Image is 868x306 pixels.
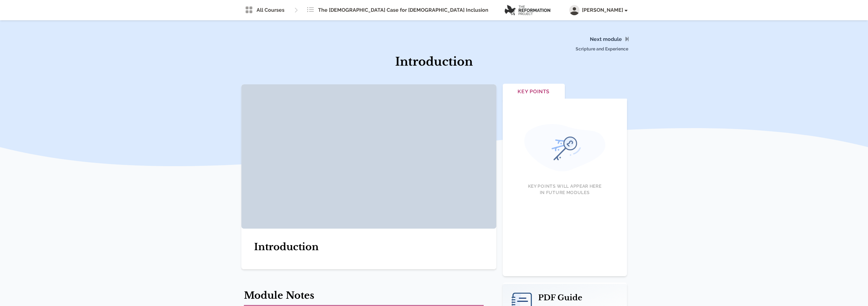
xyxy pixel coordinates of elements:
img: logo.png [505,5,550,16]
h1: Introduction [254,241,484,253]
h1: Introduction [353,53,515,70]
h4: Key Points Will Appear Here in Future Modules [524,182,605,197]
span: All Courses [257,6,284,14]
a: Next module Scripture and Experience [590,36,622,42]
span: The [DEMOGRAPHIC_DATA] Case for [DEMOGRAPHIC_DATA] Inclusion [318,6,488,14]
span: [PERSON_NAME] [582,6,627,14]
button: [PERSON_NAME] [569,5,627,15]
h2: PDF Guide [512,293,618,303]
button: Key Points [503,84,565,101]
h1: Module Notes [244,290,484,301]
a: All Courses [241,4,288,16]
iframe: Module 00 - Introduction [241,84,496,228]
a: The [DEMOGRAPHIC_DATA] Case for [DEMOGRAPHIC_DATA] Inclusion [303,4,492,16]
span: Scripture and Experience [510,25,632,62]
